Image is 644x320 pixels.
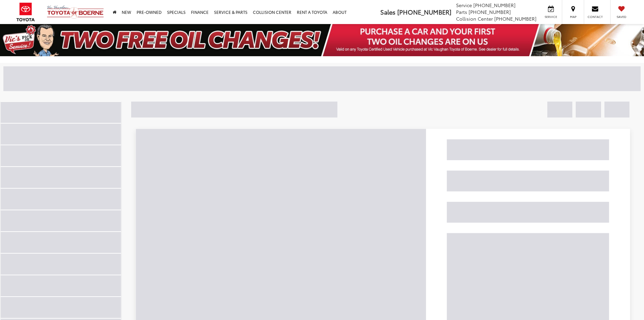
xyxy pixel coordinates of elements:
span: [PHONE_NUMBER] [494,15,536,22]
span: Service [543,15,558,19]
span: Service [456,2,472,8]
span: [PHONE_NUMBER] [473,2,516,8]
span: [PHONE_NUMBER] [397,7,451,16]
span: Map [566,15,580,19]
span: Contact [588,15,603,19]
span: Collision Center [456,15,493,22]
span: [PHONE_NUMBER] [469,8,511,15]
span: Sales [380,7,396,16]
span: Parts [456,8,467,15]
span: Saved [614,15,629,19]
img: Vic Vaughan Toyota of Boerne [47,5,104,19]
